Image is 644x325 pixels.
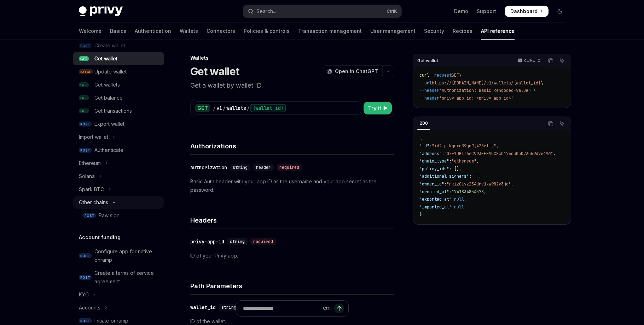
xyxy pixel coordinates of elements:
[83,213,96,218] span: POST
[439,95,514,101] span: 'privy-app-id: <privy-app-id>'
[417,119,430,128] div: 200
[190,54,394,61] div: Wallets
[180,23,198,40] a: Wallets
[419,158,449,164] span: "chain_type"
[94,146,123,154] div: Authenticate
[505,6,549,17] a: Dashboard
[546,56,555,65] button: Copy the contents from the code block
[110,23,126,40] a: Basics
[94,54,117,63] div: Get wallet
[79,148,92,153] span: POST
[419,173,469,179] span: "additional_signers"
[73,105,164,117] a: GETGet transactions
[447,181,511,187] span: "rkiz0ivz254drv1xw982v3jq"
[73,288,164,301] button: Toggle KYC section
[256,7,276,16] div: Search...
[524,58,535,63] p: cURL
[277,164,302,171] div: required
[243,5,401,18] button: Open search
[233,165,248,170] span: string
[334,303,344,313] button: Send message
[444,181,447,187] span: :
[250,104,286,112] div: {wallet_id}
[452,72,459,78] span: GET
[94,67,127,76] div: Update wallet
[79,108,89,114] span: GET
[432,143,496,149] span: "id2tptkqrxd39qo9j423etij"
[429,143,432,149] span: :
[190,81,394,90] p: Get a wallet by wallet ID.
[190,65,239,78] h1: Get wallet
[79,82,89,88] span: GET
[94,107,132,115] div: Get transactions
[511,181,514,187] span: ,
[190,252,394,260] p: ID of your Privy app.
[439,88,533,93] span: 'Authorization: Basic <encoded-value>'
[195,104,210,112] div: GET
[79,198,108,207] div: Other chains
[419,212,422,217] span: }
[442,151,444,156] span: :
[322,65,382,77] button: Open in ChatGPT
[73,183,164,196] button: Toggle Spark BTC section
[94,120,124,128] div: Export wallet
[541,80,543,86] span: \
[368,104,381,112] span: Try it
[207,23,235,40] a: Connectors
[419,196,452,202] span: "exported_at"
[554,6,565,17] button: Toggle dark mode
[533,88,536,93] span: \
[230,239,245,244] span: string
[73,131,164,143] button: Toggle Import wallet section
[557,119,567,128] button: Ask AI
[99,211,120,220] div: Raw sign
[454,204,464,210] span: null
[79,275,92,280] span: POST
[216,105,222,112] div: v1
[553,151,556,156] span: ,
[484,189,486,195] span: ,
[73,301,164,314] button: Toggle Accounts section
[557,56,567,65] button: Ask AI
[73,170,164,183] button: Toggle Solana section
[223,105,226,112] div: /
[94,317,128,325] div: Initiate onramp
[213,105,216,112] div: /
[79,290,89,299] div: KYC
[454,8,468,15] a: Demo
[335,68,378,75] span: Open in ChatGPT
[469,173,481,179] span: : [],
[454,196,464,202] span: null
[94,81,120,89] div: Get wallets
[298,23,362,40] a: Transaction management
[190,238,224,245] div: privy-app-id
[73,245,164,266] a: POSTConfigure app for native onramp
[546,119,555,128] button: Copy the contents from the code block
[464,196,466,202] span: ,
[73,78,164,91] a: GETGet wallets
[73,196,164,209] button: Toggle Other chains section
[444,151,553,156] span: "0xF1DBff66C993EE895C8cb176c30b07A559d76496"
[73,267,164,288] a: POSTCreate a terms of service agreement
[190,177,394,194] p: Basic Auth header with your app ID as the username and your app secret as the password.
[79,69,93,75] span: PATCH
[476,158,479,164] span: ,
[226,105,246,112] div: wallets
[364,102,392,114] button: Try it
[452,204,454,210] span: :
[419,80,432,86] span: --url
[79,185,104,194] div: Spark BTC
[419,95,439,101] span: --header
[424,23,444,40] a: Security
[79,56,89,61] span: GET
[514,55,544,67] button: cURL
[496,143,499,149] span: ,
[73,144,164,156] a: POSTAuthenticate
[79,23,101,40] a: Welcome
[432,80,541,86] span: https://[DOMAIN_NAME]/v1/wallets/{wallet_id}
[79,6,123,16] img: dark logo
[419,151,442,156] span: "address"
[477,8,496,15] a: Support
[79,233,121,242] h5: Account funding
[417,58,438,64] span: Get wallet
